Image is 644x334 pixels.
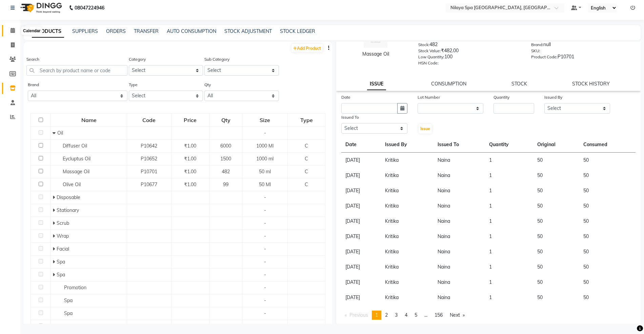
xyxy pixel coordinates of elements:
span: 3 [395,312,398,318]
td: 1 [485,198,534,214]
label: SKU: [531,48,540,54]
div: Type [288,114,325,126]
a: STOCK LEDGER [280,28,315,34]
span: - [264,207,266,213]
div: 482 [418,41,521,51]
span: Expand Row [53,246,57,252]
span: Diffuser Oil [63,143,87,149]
a: ISSUE [367,78,386,90]
span: - [264,220,266,226]
span: Collapse Row [53,130,57,136]
td: 50 [579,275,636,290]
td: [DATE] [341,198,381,214]
button: Issue [419,124,432,134]
td: 50 [533,275,579,290]
td: 50 [533,290,579,305]
label: Product Code: [531,54,558,60]
td: Naina [434,229,485,244]
td: 50 [533,214,579,229]
td: 50 [579,168,636,183]
td: 50 [579,229,636,244]
span: 1 [375,312,378,318]
span: P10652 [141,156,157,162]
label: Brand: [531,42,543,48]
span: 1500 [220,156,231,162]
span: Olive Oil [63,181,81,188]
td: [DATE] [341,259,381,275]
td: 50 [533,168,579,183]
td: 50 [579,153,636,168]
a: ORDERS [106,28,126,34]
a: CONSUMPTION [431,81,466,87]
div: Name [51,114,126,126]
span: Oil [57,130,63,136]
td: Kritika [381,168,434,183]
td: 1 [485,183,534,198]
span: Facial [57,246,69,252]
th: Quantity [485,137,534,153]
span: 50 ml [259,169,271,175]
th: Original [533,137,579,153]
span: - [264,194,266,200]
div: ₹482.00 [418,47,521,57]
td: 50 [579,183,636,198]
td: 50 [533,229,579,244]
span: ₹1.00 [184,169,196,175]
td: 1 [485,153,534,168]
td: Kritika [381,244,434,259]
span: - [264,297,266,303]
th: Consumed [579,137,636,153]
span: Massage Oil [63,169,89,175]
td: 1 [485,168,534,183]
td: 50 [533,259,579,275]
span: - [264,130,266,136]
span: Wrap [57,233,69,239]
td: 1 [485,214,534,229]
span: - [264,259,266,265]
th: Issued By [381,137,434,153]
span: 1000 ml [256,156,274,162]
nav: Pagination [341,311,636,320]
td: [DATE] [341,183,381,198]
th: Date [341,137,381,153]
span: Eycluptus Oil [63,156,90,162]
span: Spa [64,297,73,303]
span: C [305,143,308,149]
td: 1 [485,244,534,259]
td: [DATE] [341,275,381,290]
label: Lot Number [418,94,440,100]
td: 50 [533,244,579,259]
td: 50 [579,198,636,214]
div: null [531,41,634,51]
span: C [305,181,308,188]
span: - [264,310,266,316]
td: 1 [485,229,534,244]
td: 50 [579,244,636,259]
td: Naina [434,183,485,198]
input: Search by product name or code [26,65,127,76]
span: 5 [415,312,417,318]
td: Naina [434,275,485,290]
div: Qty [210,114,242,126]
span: Expand Row [53,194,57,200]
div: Massage Oil [343,51,408,58]
td: Naina [434,168,485,183]
span: - [264,233,266,239]
span: C [305,156,308,162]
td: Naina [434,290,485,305]
td: 50 [533,183,579,198]
label: Issued By [544,94,562,100]
a: SUPPLIERS [72,28,98,34]
td: [DATE] [341,244,381,259]
td: Kritika [381,229,434,244]
div: 100 [418,53,521,63]
span: Spa [64,310,73,316]
td: Kritika [381,198,434,214]
span: Expand Row [53,207,57,213]
td: [DATE] [341,168,381,183]
span: C [305,169,308,175]
label: Sub Category [204,56,229,62]
span: Expand Row [53,220,57,226]
div: Calendar [21,27,42,35]
td: 50 [533,153,579,168]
